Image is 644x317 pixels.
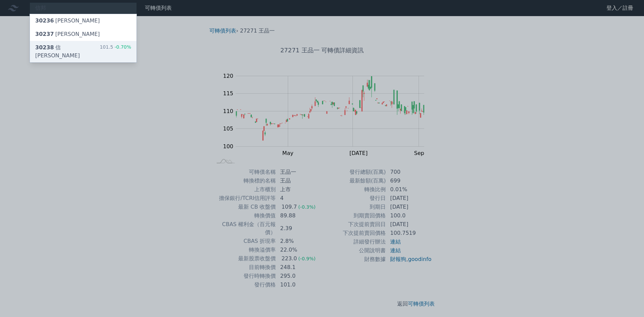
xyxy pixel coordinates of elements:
span: 30236 [35,17,54,24]
span: 30237 [35,31,54,37]
a: 30236[PERSON_NAME] [30,14,137,28]
div: [PERSON_NAME] [35,30,100,38]
div: 信[PERSON_NAME] [35,44,100,60]
a: 30238信[PERSON_NAME] 101.5-0.70% [30,41,137,62]
div: 101.5 [100,44,131,60]
div: [PERSON_NAME] [35,17,100,25]
span: 30238 [35,44,54,51]
span: -0.70% [113,44,131,50]
a: 30237[PERSON_NAME] [30,28,137,41]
